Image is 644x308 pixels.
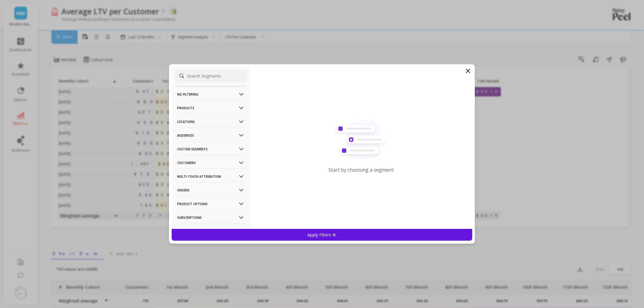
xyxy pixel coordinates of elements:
p: Products [177,100,245,116]
p: Locations [177,114,245,129]
p: Custom Segments [177,141,245,157]
p: Survey Questions [177,223,245,239]
p: Apply Filters [308,232,337,238]
p: Subscriptions [177,210,245,225]
input: Search Segments [175,70,247,82]
p: Start by choosing a segment [329,166,394,173]
p: No filtering [177,86,245,102]
p: Multi-Touch Attribution [177,169,245,184]
p: Orders [177,182,245,198]
p: Customers [177,155,245,170]
p: Audiences [177,128,245,143]
p: Product Options [177,196,245,212]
